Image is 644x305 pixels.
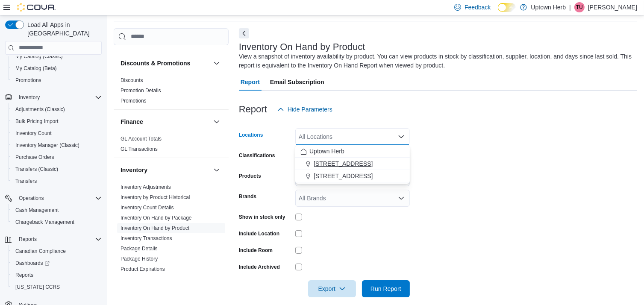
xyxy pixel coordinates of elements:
a: My Catalog (Classic) [12,51,66,62]
button: Discounts & Promotions [121,59,210,67]
button: Close list of options [398,133,405,140]
h3: Report [239,104,267,114]
span: [STREET_ADDRESS] [314,159,373,168]
span: Hide Parameters [288,105,332,114]
span: Canadian Compliance [15,248,66,255]
a: Bulk Pricing Import [12,116,62,126]
button: Run Report [362,280,410,297]
span: My Catalog (Classic) [15,53,63,60]
span: Inventory Adjustments [121,184,171,191]
span: Purchase Orders [15,154,54,161]
span: [US_STATE] CCRS [15,284,60,290]
button: Purchase Orders [9,151,105,163]
span: My Catalog (Classic) [12,51,102,62]
button: Promotions [9,74,105,86]
span: Product Expirations [121,266,165,273]
span: Inventory Transactions [121,235,172,242]
a: Inventory On Hand by Product [121,225,189,231]
div: Discounts & Promotions [114,75,229,109]
h3: Inventory On Hand by Product [239,42,365,52]
span: Inventory [15,92,102,103]
span: Inventory by Product Historical [121,194,190,201]
span: [STREET_ADDRESS] [314,172,373,180]
span: Transfers (Classic) [15,166,58,173]
a: Canadian Compliance [12,246,69,256]
button: Inventory [212,165,222,175]
a: Inventory Count [12,128,55,138]
span: Reports [12,270,102,280]
button: Adjustments (Classic) [9,103,105,115]
p: [PERSON_NAME] [588,2,637,12]
a: Inventory Manager (Classic) [12,140,83,150]
span: GL Transactions [121,146,158,152]
label: Include Room [239,247,273,254]
button: Operations [2,192,105,204]
a: Adjustments (Classic) [12,104,68,114]
span: Purchase Orders [12,152,102,162]
label: Show in stock only [239,214,285,220]
span: Bulk Pricing Import [12,116,102,126]
span: Inventory Manager (Classic) [15,142,79,149]
a: Chargeback Management [12,217,78,227]
a: Dashboards [9,257,105,269]
span: Package History [121,255,158,262]
a: Package History [121,256,158,262]
span: Discounts [121,77,143,84]
div: Tom Uszynski [574,2,585,12]
button: My Catalog (Beta) [9,62,105,74]
span: Package Details [121,245,158,252]
span: Promotions [12,75,102,85]
span: Promotion Details [121,87,161,94]
span: Transfers [12,176,102,186]
h3: Inventory [121,166,147,174]
span: Reports [15,272,33,279]
span: Canadian Compliance [12,246,102,256]
div: Choose from the following options [295,145,410,182]
span: Feedback [465,3,491,12]
button: Inventory [15,92,43,103]
a: GL Account Totals [121,136,162,142]
label: Products [239,173,261,179]
a: Promotions [12,75,45,85]
span: Dashboards [15,260,50,267]
label: Include Archived [239,264,280,270]
span: Promotions [121,97,147,104]
a: Dashboards [12,258,53,268]
a: Transfers (Classic) [12,164,62,174]
span: Washington CCRS [12,282,102,292]
button: Cash Management [9,204,105,216]
button: Chargeback Management [9,216,105,228]
a: Reports [12,270,37,280]
span: Dashboards [12,258,102,268]
span: Inventory [19,94,40,101]
span: Operations [15,193,102,203]
button: Bulk Pricing Import [9,115,105,127]
a: GL Transactions [121,146,158,152]
a: Package Details [121,246,158,252]
button: Reports [2,233,105,245]
span: Adjustments (Classic) [12,104,102,114]
button: Uptown Herb [295,145,410,158]
button: [STREET_ADDRESS] [295,158,410,170]
button: [US_STATE] CCRS [9,281,105,293]
a: My Catalog (Beta) [12,63,60,73]
button: Operations [15,193,47,203]
button: Open list of options [398,195,405,202]
button: Finance [121,117,210,126]
span: Inventory Count Details [121,204,174,211]
span: Bulk Pricing Import [15,118,59,125]
button: Transfers [9,175,105,187]
a: Inventory On Hand by Package [121,215,192,221]
span: Email Subscription [270,73,324,91]
span: Adjustments (Classic) [15,106,65,113]
span: TU [576,2,583,12]
p: Uptown Herb [531,2,566,12]
span: Chargeback Management [12,217,102,227]
span: Inventory Count [12,128,102,138]
button: My Catalog (Classic) [9,50,105,62]
button: Hide Parameters [274,101,336,118]
span: Report [241,73,260,91]
button: Inventory [2,91,105,103]
span: Cash Management [15,207,59,214]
